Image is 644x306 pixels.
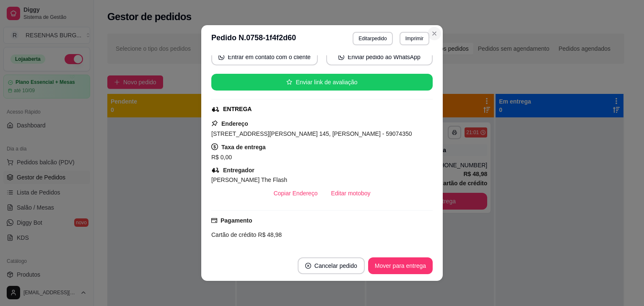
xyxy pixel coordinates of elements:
[267,185,324,202] button: Copiar Endereço
[256,231,282,238] span: R$ 48,98
[221,120,248,127] strong: Endereço
[211,32,296,45] h3: Pedido N. 0758-1f4f2d60
[305,263,311,269] span: close-circle
[223,167,254,174] strong: Entregador
[400,32,429,45] button: Imprimir
[211,154,232,161] span: R$ 0,00
[211,143,218,150] span: dollar
[211,231,256,238] span: Cartão de crédito
[211,120,218,127] span: pushpin
[428,27,441,40] button: Close
[211,74,433,91] button: starEnviar link de avaliação
[221,144,266,150] strong: Taxa de entrega
[324,185,377,202] button: Editar motoboy
[223,105,252,114] div: ENTREGA
[338,54,344,60] span: whats-app
[211,176,287,183] span: [PERSON_NAME] The Flash
[221,217,252,224] strong: Pagamento
[353,32,392,45] button: Editarpedido
[211,49,318,65] button: whats-appEntrar em contato com o cliente
[218,54,224,60] span: whats-app
[286,79,292,85] span: star
[211,130,412,137] span: [STREET_ADDRESS][PERSON_NAME] 145, [PERSON_NAME] - 59074350
[298,257,365,274] button: close-circleCancelar pedido
[211,218,217,223] span: credit-card
[326,49,433,65] button: whats-appEnviar pedido ao WhatsApp
[368,257,433,274] button: Mover para entrega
